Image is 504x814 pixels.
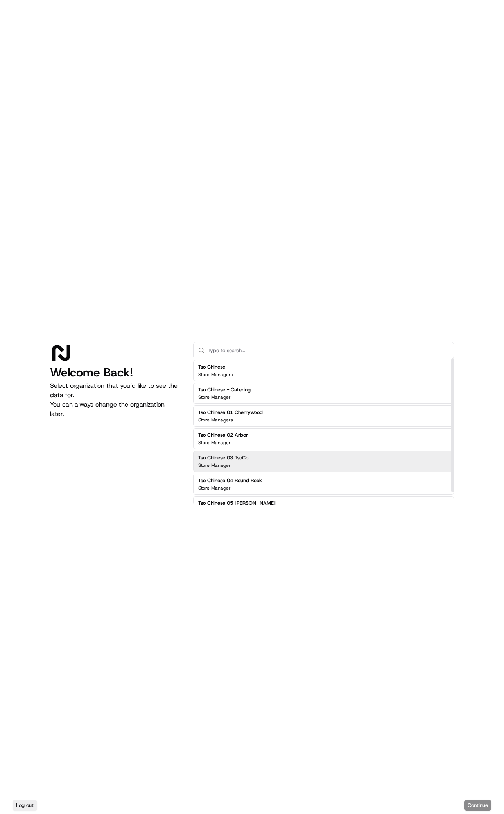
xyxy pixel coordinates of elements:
[198,439,231,446] p: Store Manager
[198,409,263,416] h2: Tso Chinese 01 Cherrywood
[198,454,248,461] h2: Tso Chinese 03 TsoCo
[198,432,248,439] h2: Tso Chinese 02 Arbor
[198,371,233,378] p: Store Managers
[198,485,231,491] p: Store Manager
[13,800,37,811] button: Log out
[198,477,262,484] h2: Tso Chinese 04 Round Rock
[198,417,233,423] p: Store Managers
[198,394,231,400] p: Store Manager
[50,366,181,380] h1: Welcome Back!
[193,358,454,519] div: Suggestions
[198,386,251,393] h2: Tso Chinese - Catering
[198,364,233,371] h2: Tso Chinese
[50,381,181,419] p: Select organization that you’d like to see the data for. You can always change the organization l...
[198,500,276,507] h2: Tso Chinese 05 [PERSON_NAME]
[198,462,231,468] p: Store Manager
[208,342,449,358] input: Type to search...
